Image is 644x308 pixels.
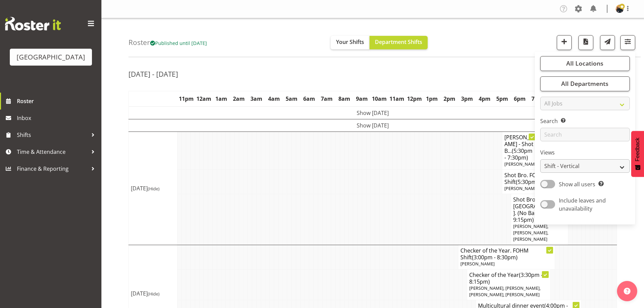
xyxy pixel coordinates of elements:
[540,76,630,91] button: All Departments
[540,56,630,71] button: All Locations
[460,261,495,267] span: [PERSON_NAME]
[17,113,98,123] span: Inbox
[469,285,541,298] span: [PERSON_NAME], [PERSON_NAME], [PERSON_NAME], [PERSON_NAME]
[561,79,609,88] span: All Departments
[529,91,546,106] th: 7pm
[476,91,494,106] th: 4pm
[353,91,371,106] th: 9am
[566,59,603,67] span: All Locations
[540,128,630,141] input: Search
[248,91,265,106] th: 3am
[17,130,88,140] span: Shifts
[469,271,543,285] span: (3:30pm - 8:15pm)
[230,91,248,106] th: 2am
[265,91,283,106] th: 4am
[371,91,388,106] th: 10am
[423,91,441,106] th: 1pm
[375,38,422,46] span: Department Shifts
[600,35,615,50] button: Send a list of all shifts for the selected filtered period to all rostered employees.
[17,164,88,174] span: Finance & Reporting
[458,91,476,106] th: 3pm
[557,35,572,50] button: Add a new shift
[578,35,593,50] button: Download a PDF of the roster according to the set date range.
[335,91,353,106] th: 8am
[460,247,553,261] h4: Checker of the Year. FOHM Shift
[635,138,641,161] span: Feedback
[336,38,364,46] span: Your Shifts
[516,178,562,186] span: (5:30pm - 9:30pm)
[128,70,178,78] h2: [DATE] - [DATE]
[150,40,207,46] span: Published until [DATE]
[472,254,518,261] span: (3:00pm - 8:30pm)
[540,148,630,157] label: Views
[129,132,177,245] td: [DATE]
[504,161,539,167] span: [PERSON_NAME]
[559,197,606,212] span: Include leaves and unavailability
[300,91,318,106] th: 6am
[5,17,61,30] img: Rosterit website logo
[331,36,369,49] button: Your Shifts
[148,291,160,297] span: (Hide)
[559,181,595,188] span: Show all users
[513,196,566,223] h4: Shot Bro. [GEOGRAPHIC_DATA]. (No Bar)
[283,91,301,106] th: 5am
[177,91,195,106] th: 11pm
[17,147,88,157] span: Time & Attendance
[504,172,570,185] h4: Shot Bro. FOHM Shift
[513,223,548,242] span: [PERSON_NAME], [PERSON_NAME], [PERSON_NAME]
[620,35,635,50] button: Filter Shifts
[504,185,539,191] span: [PERSON_NAME]
[513,209,562,223] span: (6:00pm - 9:15pm)
[17,52,85,62] div: [GEOGRAPHIC_DATA]
[511,91,529,106] th: 6pm
[494,91,511,106] th: 5pm
[616,5,624,13] img: david-tauranga1d5f678c2aa0c4369aca2f0bff685337.png
[441,91,458,106] th: 2pm
[369,36,428,49] button: Department Shifts
[469,271,548,285] h4: Checker of the Year
[624,288,630,294] img: help-xxl-2.png
[17,96,98,106] span: Roster
[504,147,532,161] span: (5:30pm - 7:30pm)
[540,117,630,125] label: Search
[148,186,160,192] span: (Hide)
[504,134,535,161] h4: [PERSON_NAME] - Shot B...
[388,91,406,106] th: 11am
[318,91,335,106] th: 7am
[195,91,213,106] th: 12am
[128,39,207,46] h4: Roster
[129,106,617,119] td: Show [DATE]
[406,91,423,106] th: 12pm
[129,119,617,132] td: Show [DATE]
[631,131,644,177] button: Feedback - Show survey
[213,91,230,106] th: 1am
